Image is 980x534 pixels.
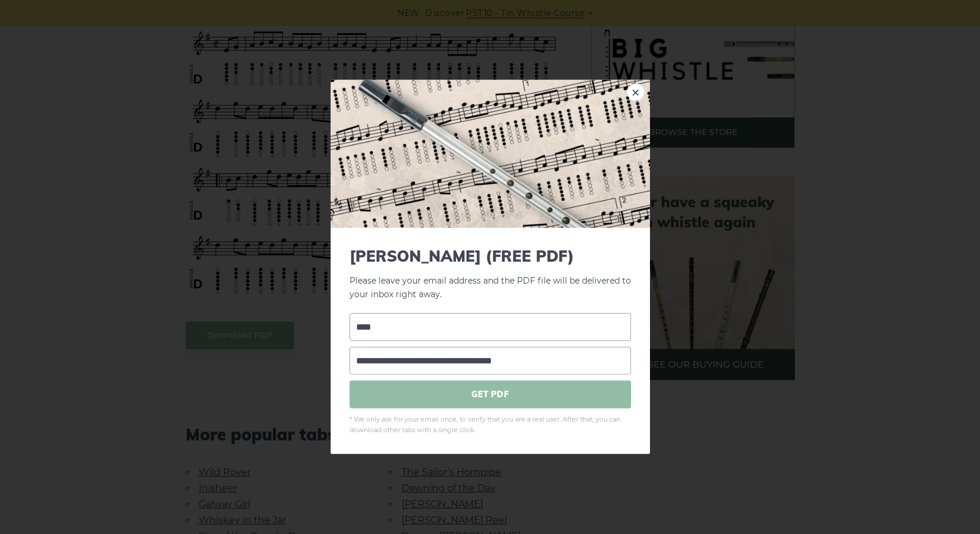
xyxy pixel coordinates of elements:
span: [PERSON_NAME] (FREE PDF) [350,247,631,265]
span: * We only ask for your email once, to verify that you are a real user. After that, you can downlo... [350,414,631,435]
p: Please leave your email address and the PDF file will be delivered to your inbox right away. [350,247,631,301]
a: × [627,83,645,101]
span: GET PDF [350,380,631,408]
img: Tin Whistle Tab Preview [331,80,650,228]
